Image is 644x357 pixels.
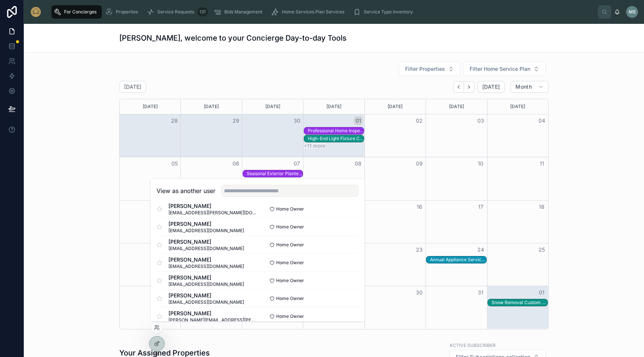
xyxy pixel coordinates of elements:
span: Home Owner [276,278,304,284]
div: [DATE] [182,99,240,114]
div: High-End Light Fixture Cleaning [308,136,364,142]
span: [EMAIL_ADDRESS][DOMAIN_NAME] [168,228,244,234]
button: 30 [293,116,302,125]
div: scrollable content [48,4,598,20]
a: For Concierges [51,5,102,19]
div: Annual Appliance Servicing [430,257,486,263]
div: Annual Appliance Servicing [430,256,486,263]
span: Home Owner [276,242,304,248]
button: 23 [415,245,424,254]
span: [EMAIL_ADDRESS][DOMAIN_NAME] [168,263,244,269]
span: [DATE] [482,83,500,90]
span: Month [515,83,532,90]
div: [DATE] [304,99,363,114]
button: 29 [231,116,240,125]
button: Next [464,81,474,93]
span: Service Requests [157,9,194,15]
div: [DATE] [121,99,179,114]
a: Service Requests131 [145,5,210,19]
span: [PERSON_NAME] [168,238,244,246]
span: Properties [116,9,138,15]
a: Service Type Inventory [351,5,418,19]
button: +11 more [304,143,325,149]
div: [DATE] [243,99,302,114]
button: Select Button [463,62,546,76]
a: Home Services Plan Services [269,5,350,19]
button: 06 [231,159,240,168]
div: 131 [197,7,208,16]
h1: [PERSON_NAME], welcome to your Concierge Day-to-day Tools [119,33,347,43]
div: Professional Home Inspection [308,128,364,134]
button: 24 [476,245,485,254]
span: [EMAIL_ADDRESS][DOMAIN_NAME] [168,246,244,252]
button: 30 [415,288,424,297]
span: Home Owner [276,313,304,319]
button: 11 [537,159,546,168]
span: [PERSON_NAME][EMAIL_ADDRESS][PERSON_NAME][DOMAIN_NAME] [168,317,258,323]
button: Month [511,81,549,93]
span: [EMAIL_ADDRESS][DOMAIN_NAME] [168,299,244,305]
span: [PERSON_NAME] [168,310,258,317]
span: Home Owner [276,260,304,266]
span: Filter Home Service Plan [470,65,530,73]
span: Bids Management [224,9,262,15]
div: Seasonal Exterior Planters And Pots [247,171,303,177]
button: 01 [354,116,363,125]
button: 25 [537,245,546,254]
button: Back [453,81,464,93]
button: 09 [415,159,424,168]
div: Snow Removal Custom Request [492,300,547,306]
span: Home Services Plan Services [282,9,344,15]
span: MS [629,9,636,15]
img: App logo [30,6,42,18]
span: [PERSON_NAME] [168,292,244,299]
span: [PERSON_NAME] [168,274,244,281]
button: 28 [170,116,179,125]
div: [DATE] [427,99,486,114]
button: 02 [415,116,424,125]
button: 03 [476,116,485,125]
button: 05 [170,159,179,168]
button: [DATE] [477,81,505,93]
button: 16 [415,202,424,211]
span: For Concierges [64,9,97,15]
button: 31 [476,288,485,297]
button: 01 [537,288,546,297]
div: Month View [119,99,549,329]
button: 17 [476,202,485,211]
span: [EMAIL_ADDRESS][DOMAIN_NAME] [168,281,244,287]
span: [PERSON_NAME] [168,256,244,263]
div: [DATE] [366,99,424,114]
a: Properties [103,5,143,19]
button: 18 [537,202,546,211]
button: 10 [476,159,485,168]
h2: [DATE] [124,83,141,91]
span: Home Owner [276,224,304,230]
a: Bids Management [212,5,268,19]
div: [DATE] [489,99,547,114]
h2: View as another user [157,186,215,195]
label: Active Subscriber [449,342,496,348]
span: Home Owner [276,206,304,212]
span: Service Type Inventory [364,9,413,15]
div: Professional Home Inspection [308,127,364,134]
span: Filter Properties [405,65,445,73]
button: 08 [354,159,363,168]
span: [PERSON_NAME] [168,220,244,228]
button: 04 [537,116,546,125]
span: [EMAIL_ADDRESS][PERSON_NAME][DOMAIN_NAME] [168,210,258,216]
span: Home Owner [276,296,304,301]
button: 07 [293,159,302,168]
span: [PERSON_NAME] [168,202,258,210]
button: Select Button [399,62,460,76]
div: High-End Light Fixture Cleaning [308,135,364,142]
